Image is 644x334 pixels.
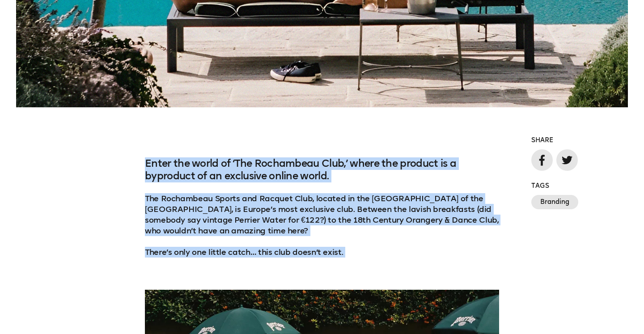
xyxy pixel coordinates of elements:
[531,136,628,145] h6: Share
[145,157,499,182] h4: Enter the world of ‘The Rochambeau Club,’ where the product is a byproduct of an exclusive online...
[145,247,499,268] p: There’s only one little catch… this club doesn’t exist.
[531,182,628,190] h6: Tags
[145,193,499,236] p: The Rochambeau Sports and Racquet Club, located in the [GEOGRAPHIC_DATA] of the [GEOGRAPHIC_DATA]...
[531,195,578,209] a: Branding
